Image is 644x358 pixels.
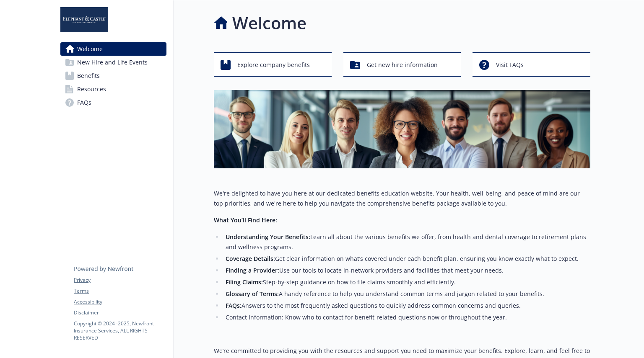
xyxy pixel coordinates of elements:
button: Explore company benefits [214,52,332,77]
li: Step-by-step guidance on how to file claims smoothly and efficiently. [223,277,590,287]
span: New Hire and Life Events [77,56,148,69]
strong: Finding a Provider: [226,266,279,274]
strong: FAQs: [226,301,241,309]
li: Answers to the most frequently asked questions to quickly address common concerns and queries. [223,301,590,311]
p: We're delighted to have you here at our dedicated benefits education website. Your health, well-b... [214,188,590,209]
li: A handy reference to help you understand common terms and jargon related to your benefits. [223,289,590,299]
span: Visit FAQs [496,57,524,73]
span: Benefits [77,69,100,82]
img: overview page banner [214,90,590,168]
a: FAQs [60,96,166,109]
li: Learn all about the various benefits we offer, from health and dental coverage to retirement plan... [223,232,590,252]
a: Privacy [74,276,166,284]
strong: Filing Claims: [226,278,263,286]
strong: Understanding Your Benefits: [226,233,310,241]
a: Benefits [60,69,166,82]
a: Resources [60,82,166,96]
h1: Welcome [232,10,306,36]
li: Get clear information on what’s covered under each benefit plan, ensuring you know exactly what t... [223,254,590,264]
li: Use our tools to locate in-network providers and facilities that meet your needs. [223,265,590,276]
strong: Glossary of Terms: [226,290,279,298]
a: Welcome [60,42,166,56]
strong: What You’ll Find Here: [214,216,277,224]
span: Explore company benefits [237,57,310,73]
p: Copyright © 2024 - 2025 , Newfront Insurance Services, ALL RIGHTS RESERVED [74,320,166,341]
span: Resources [77,82,106,96]
a: Accessibility [74,298,166,306]
strong: Coverage Details: [226,255,275,263]
span: Get new hire information [367,57,438,73]
li: Contact Information: Know who to contact for benefit-related questions now or throughout the year. [223,312,590,322]
a: Terms [74,287,166,295]
a: Disclaimer [74,309,166,317]
button: Visit FAQs [473,52,590,77]
button: Get new hire information [343,52,461,77]
a: New Hire and Life Events [60,56,166,69]
span: Welcome [77,42,103,56]
span: FAQs [77,96,91,109]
